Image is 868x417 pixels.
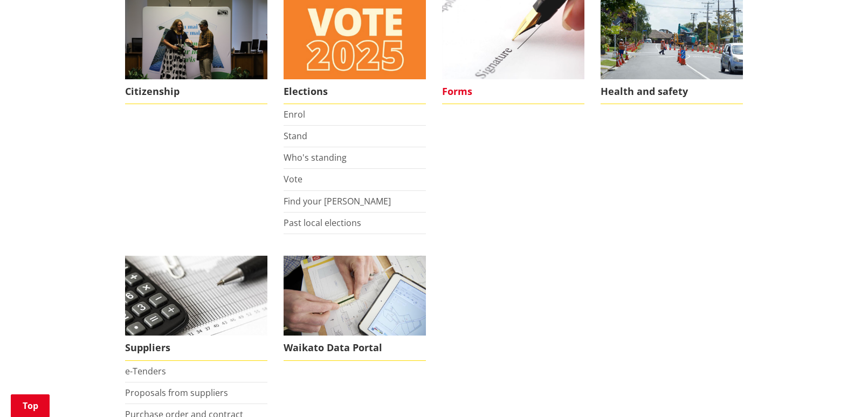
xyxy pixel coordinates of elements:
[125,387,228,399] a: Proposals from suppliers
[284,152,347,163] a: Who's standing
[284,217,361,229] a: Past local elections
[125,336,267,360] span: Suppliers
[284,108,305,120] a: Enrol
[284,256,426,336] img: Evaluation
[601,79,743,104] span: Health and safety
[818,372,857,411] iframe: Messenger Launcher
[125,79,267,104] span: Citizenship
[284,336,426,360] span: Waikato Data Portal
[11,394,50,417] a: Top
[284,195,391,207] a: Find your [PERSON_NAME]
[284,256,426,361] a: Evaluation Waikato Data Portal
[125,365,166,377] a: e-Tenders
[125,256,267,361] a: Supplier information can be found here Suppliers
[284,130,307,142] a: Stand
[284,79,426,104] span: Elections
[442,79,584,104] span: Forms
[284,173,302,185] a: Vote
[125,256,267,336] img: Suppliers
